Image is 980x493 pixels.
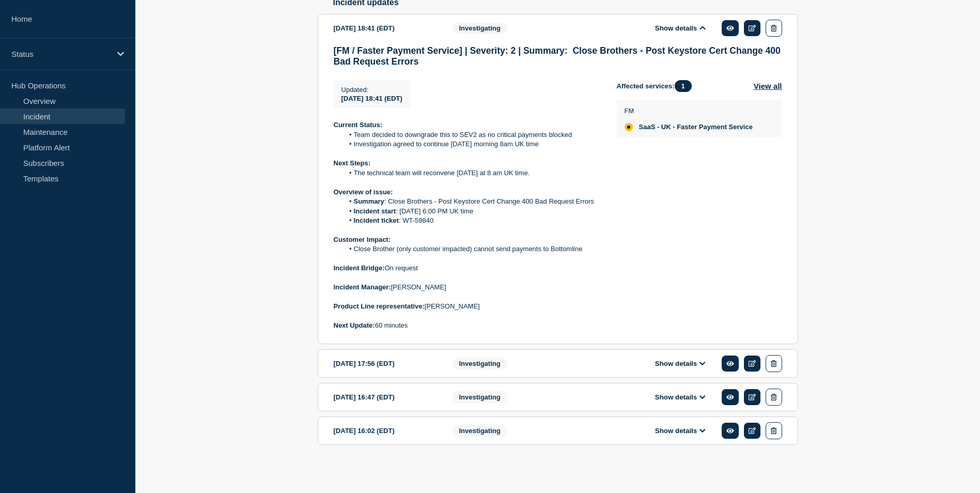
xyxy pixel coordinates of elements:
[334,159,371,167] strong: Next Steps:
[675,80,692,92] span: 1
[334,389,437,406] div: [DATE] 16:47 (EDT)
[11,50,111,58] p: Status
[334,264,600,273] p: On request
[341,86,402,94] p: Updated :
[334,321,375,329] strong: Next Update:
[344,140,600,149] li: Investigation agreed to continue [DATE] morning 8am UK time
[334,188,393,196] strong: Overview of issue:
[334,264,385,272] strong: Incident Bridge:
[341,95,402,102] span: [DATE] 18:41 (EDT)
[334,121,383,129] strong: Current Status:
[344,168,600,178] li: The technical team will reconvene [DATE] at 8 am UK time.
[334,302,425,310] strong: Product Line representative:
[652,24,709,33] button: Show details
[334,355,437,372] div: [DATE] 17:56 (EDT)
[344,244,600,254] li: Close Brother (only customer impacted) cannot send payments to Bottomline
[344,130,600,140] li: Team decided to downgrade this to SEV2 as no critical payments blocked
[453,391,507,403] span: Investigating
[617,80,697,92] span: Affected services:
[354,197,384,205] strong: Summary
[354,207,396,215] strong: Incident start
[652,426,709,435] button: Show details
[334,283,600,292] p: [PERSON_NAME]
[344,197,600,206] li: : Close Brothers - Post Keystore Cert Change 400 Bad Request Errors
[334,302,600,311] p: [PERSON_NAME]
[639,123,753,131] span: SaaS - UK - Faster Payment Service
[652,359,709,368] button: Show details
[334,321,600,330] p: 60 minutes
[354,217,399,224] strong: Incident ticket
[334,283,391,291] strong: Incident Manager:
[453,22,507,34] span: Investigating
[334,45,782,67] h3: [FM / Faster Payment Service] | Severity: 2 | Summary: Close Brothers - Post Keystore Cert Change...
[344,216,600,225] li: : WT-59840
[754,80,782,92] button: View all
[334,236,391,243] strong: Customer Impact:
[453,425,507,437] span: Investigating
[344,207,600,216] li: : [DATE] 6:00 PM UK time
[334,20,437,37] div: [DATE] 18:41 (EDT)
[453,358,507,369] span: Investigating
[625,123,633,131] div: affected
[625,107,753,115] p: FM
[334,422,437,439] div: [DATE] 16:02 (EDT)
[652,393,709,402] button: Show details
